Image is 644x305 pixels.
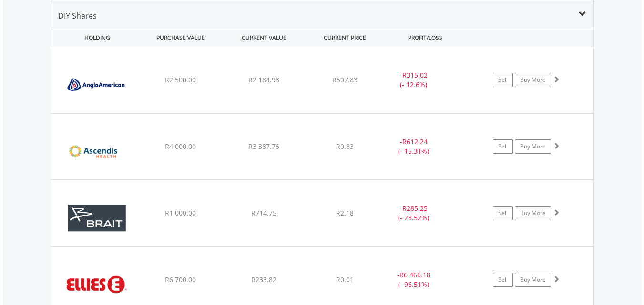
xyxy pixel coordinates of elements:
span: DIY Shares [58,10,97,21]
a: Buy More [515,206,551,220]
a: Buy More [515,73,551,87]
img: EQU.ZA.BAT.png [56,192,138,244]
a: Sell [493,206,513,220]
span: R3 387.76 [248,142,279,151]
span: R0.83 [336,142,354,151]
span: R6 700.00 [165,275,196,284]
span: R507.83 [332,75,358,84]
div: PROFIT/LOSS [385,29,466,47]
div: PURCHASE VALUE [140,29,222,47]
div: CURRENT VALUE [224,29,305,47]
a: Buy More [515,273,551,287]
a: Sell [493,273,513,287]
div: HOLDING [51,29,138,47]
span: R1 000.00 [165,208,196,217]
span: R2 500.00 [165,75,196,84]
span: R0.01 [336,275,354,284]
div: - (- 12.6%) [378,70,450,89]
div: - (- 28.52%) [378,204,450,223]
img: EQU.ZA.AGL.png [56,59,138,110]
a: Buy More [515,139,551,154]
span: R6 466.18 [399,270,430,279]
div: CURRENT PRICE [307,29,382,47]
span: R233.82 [251,275,276,284]
a: Sell [493,73,513,87]
span: R4 000.00 [165,142,196,151]
img: EQU.ZA.ASC.png [56,126,138,177]
span: R612.24 [402,137,428,146]
span: R714.75 [251,208,276,217]
div: - (- 15.31%) [378,137,450,156]
span: R2 184.98 [248,75,279,84]
span: R315.02 [402,70,428,79]
span: R2.18 [336,208,354,217]
span: R285.25 [402,204,428,213]
div: - (- 96.51%) [378,270,450,289]
a: Sell [493,139,513,154]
